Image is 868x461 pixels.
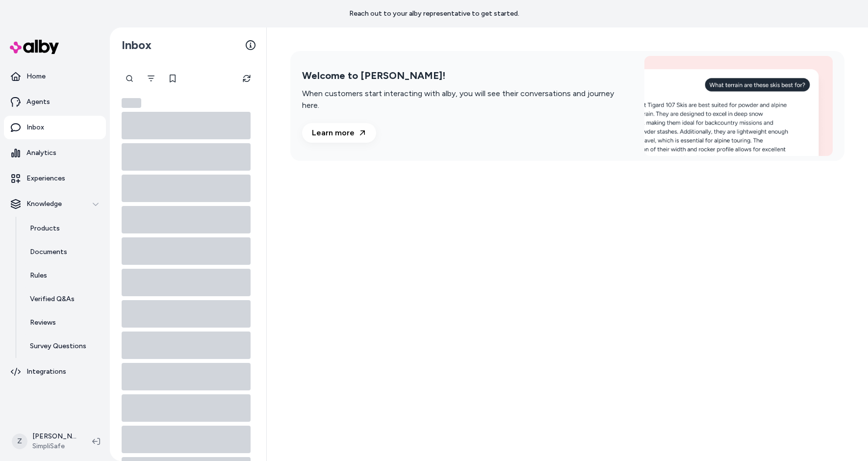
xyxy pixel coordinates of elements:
h2: Welcome to [PERSON_NAME]! [302,70,633,82]
a: Integrations [4,360,106,384]
a: Products [20,217,106,240]
p: Analytics [26,148,56,158]
a: Home [4,65,106,88]
button: Z[PERSON_NAME]SimpliSafe [6,426,84,457]
p: Survey Questions [30,341,86,351]
p: Verified Q&As [30,294,75,304]
p: Rules [30,271,47,281]
a: Reviews [20,311,106,334]
button: Knowledge [4,192,106,216]
p: Documents [30,247,67,257]
p: Knowledge [26,199,62,209]
p: [PERSON_NAME] [32,432,77,441]
a: Rules [20,264,106,287]
p: Experiences [26,174,65,183]
p: Integrations [26,367,66,377]
button: Filter [141,69,161,88]
a: Verified Q&As [20,287,106,311]
span: SimpliSafe [32,441,77,451]
p: Reviews [30,318,56,328]
a: Experiences [4,167,106,190]
button: Refresh [237,69,256,88]
p: Agents [26,97,50,107]
span: Z [12,434,27,449]
img: Welcome to alby! [644,56,833,156]
a: Inbox [4,116,106,139]
p: Reach out to your alby representative to get started. [349,9,519,19]
p: Inbox [26,123,44,132]
a: Documents [20,240,106,264]
p: Products [30,224,60,233]
a: Learn more [302,123,376,143]
a: Survey Questions [20,334,106,358]
a: Agents [4,90,106,114]
a: Analytics [4,141,106,165]
p: Home [26,72,46,81]
img: alby Logo [10,40,59,54]
p: When customers start interacting with alby, you will see their conversations and journey here. [302,88,633,111]
h2: Inbox [122,38,152,52]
